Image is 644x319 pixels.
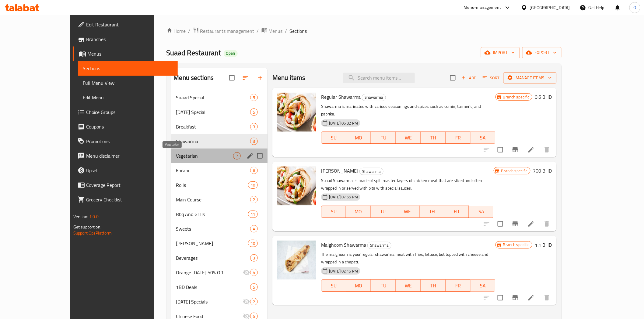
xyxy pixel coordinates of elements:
[78,76,178,90] a: Full Menu View
[540,290,554,305] button: delete
[324,207,344,216] span: SU
[250,226,257,232] span: 4
[250,299,257,305] span: 2
[321,206,346,218] button: SU
[321,251,495,266] p: The malghoom is your regular shawarma meat with fries, lettuce, but topped with cheese and wrappe...
[473,133,493,142] span: SA
[501,94,532,100] span: Branch specific
[321,240,366,249] span: Malghoom Shawarma
[248,240,258,247] div: items
[483,74,499,81] span: Sort
[421,132,446,144] button: TH
[479,73,503,83] span: Sort items
[171,207,268,221] div: Bbq And Grills11
[285,27,287,35] li: /
[253,70,268,85] button: Add section
[481,47,520,58] button: import
[171,119,268,134] div: Breakfast3
[73,229,112,237] a: Support.OpsPlatform
[396,132,421,144] button: WE
[233,152,241,159] div: items
[508,217,523,231] button: Branch-specific-item
[362,94,386,101] div: Shawarma
[250,124,257,130] span: 3
[527,294,535,301] a: Edit menu item
[446,132,471,144] button: FR
[494,143,507,156] span: Select to update
[277,166,316,205] img: Suaad Shawarma
[174,73,214,82] h2: Menu sections
[527,220,535,228] a: Edit menu item
[86,138,173,145] span: Promotions
[176,254,250,262] span: Beverages
[73,134,178,149] a: Promotions
[494,291,507,304] span: Select to update
[176,283,250,291] span: 1BD Deals
[86,21,173,28] span: Edit Restaurant
[395,206,420,218] button: WE
[250,283,258,291] div: items
[398,207,418,216] span: WE
[73,192,178,207] a: Grocery Checklist
[343,73,415,83] input: search
[422,207,442,216] span: TH
[86,196,173,203] span: Grocery Checklist
[250,168,257,173] span: 6
[73,223,101,231] span: Get support on:
[527,49,557,57] span: export
[250,269,258,276] div: items
[171,134,268,149] div: Shawarma3
[471,132,495,144] button: SA
[171,236,268,251] div: [PERSON_NAME]10
[321,103,495,118] p: Shawarma is marinated with various seasonings and spices such as cumin, turmeric, and paprika.
[508,74,552,82] span: Manage items
[171,251,268,265] div: Beverages3
[250,95,257,101] span: 5
[421,280,446,292] button: TH
[248,211,258,218] div: items
[398,133,418,142] span: WE
[250,139,257,144] span: 3
[176,167,250,174] span: Karahi
[448,133,468,142] span: FR
[73,32,178,46] a: Branches
[349,281,369,290] span: MO
[321,132,346,144] button: SU
[86,123,173,130] span: Coupons
[176,94,250,101] span: Suaad Special
[348,207,368,216] span: MO
[327,268,360,274] span: [DATE] 02:15 PM
[447,207,467,216] span: FR
[176,269,243,276] div: Orange Friday 50% Off
[321,177,494,192] p: Suaad Shawarma, is made of spit-roasted layers of chicken meat that are sliced and often wrapped ...
[464,4,501,11] div: Menu-management
[86,36,173,43] span: Branches
[176,181,248,189] div: Rolls
[171,105,268,119] div: [DATE] Special5
[371,132,396,144] button: TU
[540,217,554,231] button: delete
[633,4,636,11] span: O
[171,178,268,192] div: Rolls10
[459,73,479,83] span: Add item
[423,133,443,142] span: TH
[250,284,257,290] span: 5
[508,142,523,157] button: Branch-specific-item
[176,138,250,145] span: Shawarma
[176,225,250,232] span: Sweets
[459,73,479,83] button: Add
[171,221,268,236] div: Sweets4
[176,152,233,159] span: Vegetarian
[176,269,243,276] span: Orange [DATE] 50% Off
[398,281,418,290] span: WE
[250,196,258,203] div: items
[176,108,250,116] span: [DATE] Special
[248,211,257,217] span: 11
[73,149,178,163] a: Menu disclaimer
[86,167,173,174] span: Upsell
[250,254,258,262] div: items
[233,153,240,159] span: 7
